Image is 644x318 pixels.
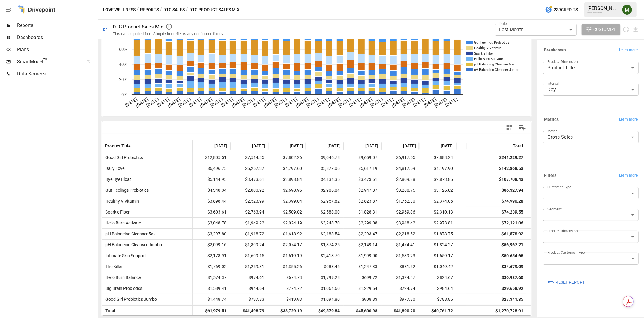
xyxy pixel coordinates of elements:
span: $2,299.08 [460,218,492,228]
span: $2,957.82 [309,196,341,207]
span: $2,588.00 [309,207,341,217]
span: $1,574.37 [196,272,227,283]
span: $2,873.85 [422,174,454,185]
text: [DATE] [402,97,416,108]
span: $2,809.88 [384,174,416,185]
span: Learn more [619,117,638,123]
text: [DATE] [156,97,171,108]
span: $724.74 [384,283,416,294]
text: [DATE] [263,97,277,108]
div: / [186,6,188,14]
span: Gut Feelings Probiotics [103,185,149,196]
div: $27,341.85 [501,294,523,305]
span: $12,805.51 [196,152,227,163]
span: [DATE] [214,143,227,149]
div: A chart. [102,7,527,116]
div: $72,321.06 [501,218,523,228]
text: [DATE] [210,97,224,108]
div: Gross Sales [543,131,639,143]
span: [DATE] [328,143,341,149]
span: $2,310.13 [422,207,454,217]
text: [DATE] [188,97,203,108]
span: $2,074.17 [271,240,303,250]
span: $40,761.72 [422,306,454,316]
span: $2,299.08 [347,218,378,228]
span: $1,752.30 [384,196,416,207]
span: Hello Burn Activate [103,218,141,228]
span: Good to Glow [103,305,131,316]
span: $2,178.91 [196,250,227,261]
span: $2,149.14 [347,240,378,250]
span: $38,729.19 [271,306,303,316]
span: $974.61 [233,305,265,316]
span: $1,619.19 [271,250,303,261]
div: $1,270,728.91 [495,306,523,316]
div: $86,327.94 [501,185,523,196]
span: pH Balancing Cleanser Jumbo [103,240,162,250]
span: $1,824.27 [422,240,454,250]
span: Total [103,306,115,316]
text: [DATE] [412,97,427,108]
h6: Filters [544,172,557,179]
div: $241,229.27 [499,152,523,163]
label: Interval [547,81,559,86]
span: $7,514.35 [233,152,265,163]
div: $50,654.66 [501,250,523,261]
text: [DATE] [370,97,384,108]
button: Sort [131,142,140,150]
text: [DATE] [359,97,373,108]
span: $974.61 [233,272,265,283]
button: Sort [394,142,402,150]
button: Sort [356,142,365,150]
span: $9,046.78 [309,152,341,163]
button: Schedule report [623,26,630,33]
span: Learn more [619,47,638,53]
span: pH Balancing Cleanser 5oz [103,229,155,239]
span: $2,399.04 [271,196,303,207]
text: [DATE] [327,97,341,108]
span: $3,564.82 [460,174,492,185]
span: $1,361.26 [460,261,492,272]
span: $5,457.27 [460,163,492,174]
span: $3,126.82 [422,185,454,196]
span: Customize [593,26,616,33]
span: SmartModel [17,58,80,65]
span: $1,124.55 [384,305,416,316]
label: Product Dimension [547,59,578,64]
span: $2,523.99 [233,196,265,207]
button: 239Credits [543,4,580,15]
span: $1,849.26 [460,240,492,250]
span: $984.64 [422,283,454,294]
div: [PERSON_NAME] [587,5,619,11]
span: $3,288.75 [384,185,416,196]
span: $1,355.26 [271,261,303,272]
span: $3,048.78 [196,218,227,228]
span: [DATE] [403,143,416,149]
span: $1,259.31 [233,261,265,272]
div: Meredith Lacasse [622,5,632,15]
span: $2,099.16 [196,240,227,250]
button: Sort [281,142,289,150]
div: $29,658.92 [501,283,523,294]
div: $74,239.55 [501,207,523,217]
span: $524.79 [271,305,303,316]
div: $56,967.21 [501,240,523,250]
span: $1,799.28 [309,272,341,283]
span: $3,473.61 [347,174,378,185]
text: [DATE] [231,97,245,108]
span: $1,699.15 [233,250,265,261]
text: [DATE] [252,97,267,108]
span: $2,823.87 [347,196,378,207]
span: $797.83 [233,294,265,305]
span: $1,064.60 [309,283,341,294]
div: DTC Product Sales Mix [113,24,163,30]
span: $9,659.07 [347,152,378,163]
button: Sort [243,142,252,150]
text: [DATE] [135,97,149,108]
div: Day [543,84,639,96]
span: $1,918.72 [233,229,265,239]
span: $849.66 [347,305,378,316]
text: Gut Feelings Probiotics [474,41,509,45]
span: $599.90 [460,294,492,305]
span: $944.64 [233,283,265,294]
